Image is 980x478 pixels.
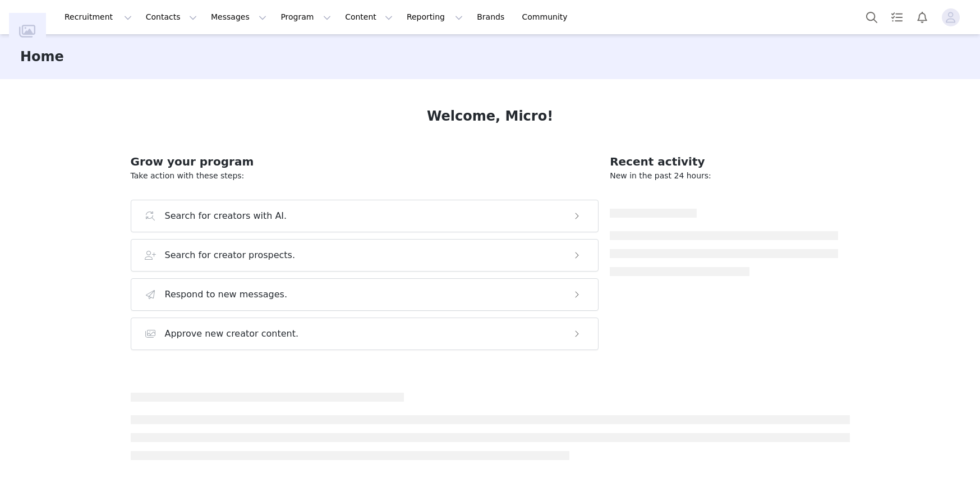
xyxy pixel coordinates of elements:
button: Program [274,4,338,30]
a: Community [516,4,579,30]
button: Approve new creator content. [131,318,599,350]
button: Search for creators with AI. [131,200,599,232]
h2: Recent activity [610,153,838,170]
a: Tasks [885,4,909,30]
h3: Home [20,47,64,67]
a: Brands [470,4,514,30]
button: Reporting [400,4,470,30]
h3: Respond to new messages. [165,288,288,301]
div: avatar [945,8,956,26]
p: New in the past 24 hours: [610,170,838,182]
button: Messages [204,4,273,30]
button: Content [338,4,399,30]
button: Respond to new messages. [131,278,599,311]
button: Contacts [139,4,204,30]
button: Profile [935,8,971,26]
button: Search [859,4,884,30]
h3: Search for creator prospects. [165,249,296,262]
h3: Search for creators with AI. [165,209,287,223]
h2: Grow your program [131,153,599,170]
button: Search for creator prospects. [131,239,599,272]
p: Take action with these steps: [131,170,599,182]
button: Recruitment [58,4,139,30]
h3: Approve new creator content. [165,327,299,341]
h1: Welcome, Micro! [427,106,553,126]
button: Notifications [910,4,935,30]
